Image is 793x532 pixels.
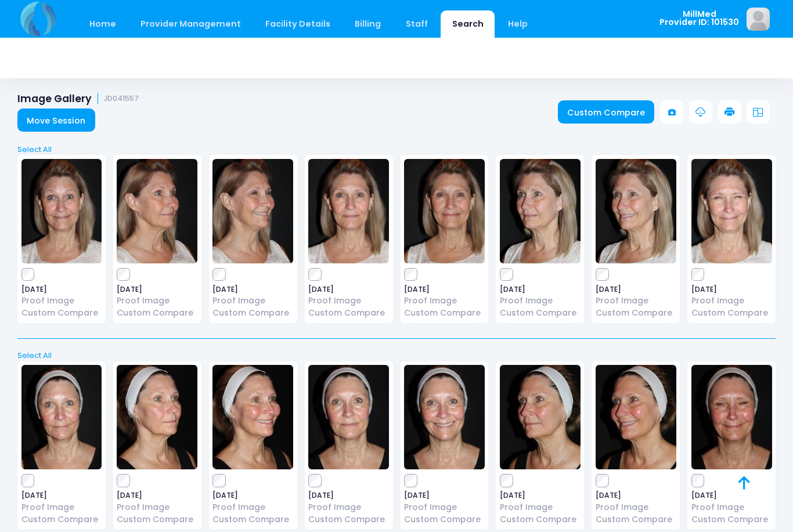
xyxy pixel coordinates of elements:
img: image [691,159,772,263]
img: image [691,365,772,469]
a: Search [441,10,495,38]
a: Proof Image [596,501,676,513]
span: [DATE] [212,286,293,293]
a: Staff [394,10,439,38]
span: [DATE] [308,492,389,499]
a: Custom Compare [404,513,485,526]
span: [DATE] [117,286,197,293]
img: image [500,365,581,469]
a: Proof Image [404,295,485,307]
a: Proof Image [21,501,102,513]
a: Custom Compare [308,513,389,526]
a: Proof Image [404,501,485,513]
a: Custom Compare [691,513,772,526]
a: Proof Image [212,501,293,513]
span: [DATE] [691,286,772,293]
a: Custom Compare [212,513,293,526]
span: [DATE] [212,492,293,499]
span: [DATE] [308,286,389,293]
span: [DATE] [500,286,581,293]
span: [DATE] [117,492,197,499]
span: [DATE] [21,492,102,499]
a: Proof Image [117,501,197,513]
a: Select All [14,144,780,155]
a: Proof Image [596,295,676,307]
span: [DATE] [500,492,581,499]
a: Custom Compare [308,307,389,319]
img: image [596,159,676,263]
img: image [747,8,770,31]
a: Custom Compare [691,307,772,319]
a: Proof Image [308,501,389,513]
a: Custom Compare [21,513,102,526]
a: Custom Compare [500,513,581,526]
img: image [117,365,197,469]
span: [DATE] [404,286,485,293]
a: Proof Image [500,295,581,307]
a: Custom Compare [117,307,197,319]
a: Custom Compare [596,513,676,526]
img: image [404,159,485,263]
span: [DATE] [691,492,772,499]
a: Proof Image [308,295,389,307]
a: Select All [14,350,780,361]
span: [DATE] [596,492,676,499]
img: image [596,365,676,469]
a: Custom Compare [404,307,485,319]
img: image [21,365,102,469]
span: [DATE] [596,286,676,293]
h1: Image Gallery [17,93,139,105]
img: image [308,365,389,469]
a: Move Session [17,108,95,132]
a: Custom Compare [596,307,676,319]
a: Custom Compare [21,307,102,319]
a: Home [78,10,127,38]
a: Custom Compare [212,307,293,319]
span: [DATE] [21,286,102,293]
img: image [308,159,389,263]
a: Custom Compare [558,100,655,124]
a: Facility Details [254,10,342,38]
img: image [404,365,485,469]
img: image [117,159,197,263]
span: [DATE] [404,492,485,499]
span: MillMed Provider ID: 101530 [659,10,739,27]
a: Proof Image [212,295,293,307]
img: image [212,159,293,263]
a: Help [497,10,539,38]
small: JD041557 [104,95,139,103]
a: Custom Compare [117,513,197,526]
a: Proof Image [691,501,772,513]
a: Provider Management [129,10,252,38]
img: image [212,365,293,469]
a: Proof Image [117,295,197,307]
a: Proof Image [500,501,581,513]
a: Proof Image [691,295,772,307]
a: Proof Image [21,295,102,307]
a: Billing [344,10,392,38]
img: image [21,159,102,263]
a: Custom Compare [500,307,581,319]
img: image [500,159,581,263]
